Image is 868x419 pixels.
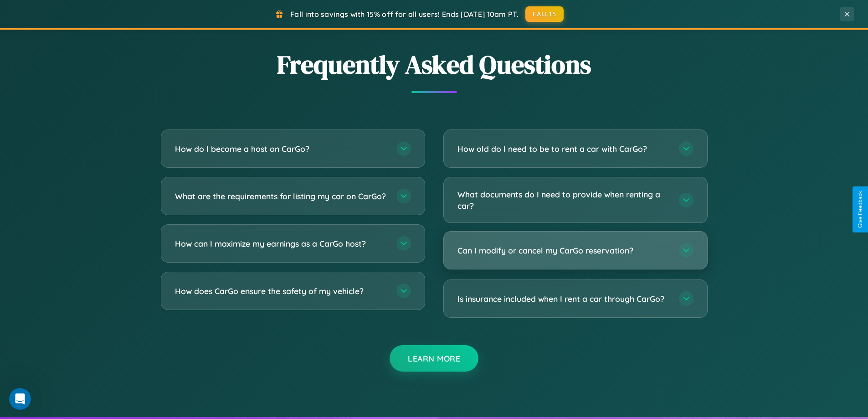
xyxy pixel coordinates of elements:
[457,293,670,305] h3: Is insurance included when I rent a car through CarGo?
[290,10,519,19] span: Fall into savings with 15% off for all users! Ends [DATE] 10am PT.
[457,143,670,155] h3: How old do I need to be to rent a car with CarGo?
[175,238,387,249] h3: How can I maximize my earnings as a CarGo host?
[9,388,31,410] iframe: Intercom live chat
[857,191,863,228] div: Give Feedback
[175,143,387,155] h3: How do I become a host on CarGo?
[525,6,564,22] button: FALL15
[457,189,670,211] h3: What documents do I need to provide when renting a car?
[175,285,387,297] h3: How does CarGo ensure the safety of my vehicle?
[161,47,708,82] h2: Frequently Asked Questions
[175,191,387,202] h3: What are the requirements for listing my car on CarGo?
[390,345,478,372] button: Learn More
[457,245,670,256] h3: Can I modify or cancel my CarGo reservation?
